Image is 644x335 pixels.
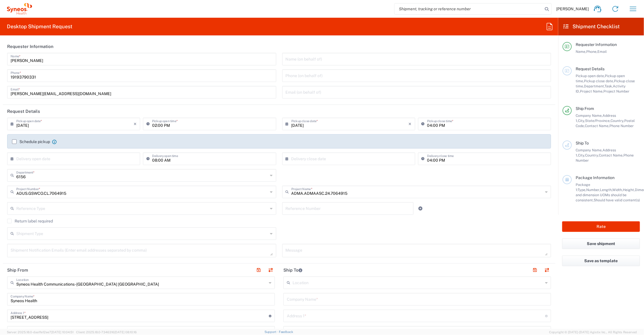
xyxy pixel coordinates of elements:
[599,153,623,157] span: Contact Name,
[603,89,629,93] span: Project Number
[563,23,620,30] h2: Shipment Checklist
[576,141,589,145] span: Ship To
[7,109,40,114] h2: Request Details
[578,119,585,123] span: City,
[283,267,302,273] h2: Ship To
[417,204,425,212] a: Add Reference
[576,182,590,192] span: Package 1:
[623,188,635,192] span: Height,
[585,153,599,157] span: Country,
[7,44,53,49] h2: Requester Information
[265,330,279,334] a: Support
[409,119,412,129] i: ×
[584,84,605,88] span: Department,
[51,330,73,334] span: [DATE] 10:04:51
[576,42,617,47] span: Requester Information
[600,188,612,192] span: Length,
[7,330,73,334] span: Server: 2025.18.0-daa1fe12ee7
[578,153,585,157] span: City,
[586,49,597,54] span: Phone,
[612,188,623,192] span: Width,
[556,6,589,11] span: [PERSON_NAME]
[576,106,594,111] span: Ship From
[576,49,586,54] span: Name,
[7,23,72,30] h2: Desktop Shipment Request
[7,267,28,273] h2: Ship From
[576,148,603,152] span: Company Name,
[562,256,640,266] button: Save as template
[609,124,634,128] span: Phone Number
[562,238,640,249] button: Save shipment
[585,124,609,128] span: Contact Name,
[134,119,137,129] i: ×
[576,175,615,180] span: Package Information
[576,67,605,71] span: Request Details
[549,330,637,335] span: Copyright © [DATE]-[DATE] Agistix Inc., All Rights Reserved
[395,3,543,14] input: Shipment, tracking or reference number
[584,79,614,83] span: Pickup close date,
[597,49,607,54] span: Email
[605,84,613,88] span: Task,
[580,89,603,93] span: Project Name,
[585,119,611,123] span: State/Province,
[76,330,137,334] span: Client: 2025.18.0-7346316
[114,330,137,334] span: [DATE] 08:10:16
[594,198,640,202] span: Should have valid content(s)
[7,219,53,223] label: Return label required
[611,119,624,123] span: Country,
[562,221,640,232] button: Rate
[578,188,586,192] span: Type,
[576,74,605,78] span: Pickup open date,
[576,113,603,118] span: Company Name,
[586,188,600,192] span: Number,
[12,139,50,144] label: Schedule pickup
[279,330,293,334] a: Feedback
